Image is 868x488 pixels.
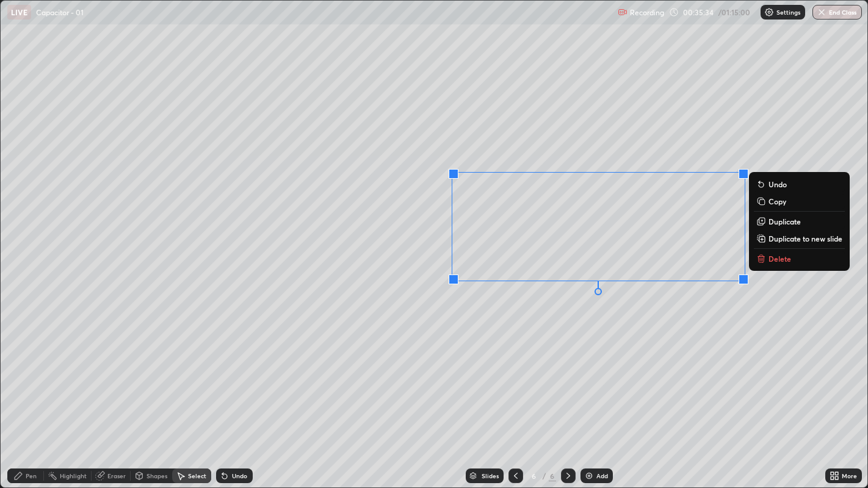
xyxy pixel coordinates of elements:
div: Highlight [60,473,87,479]
p: LIVE [11,7,27,17]
button: Copy [754,194,845,209]
p: Duplicate [769,217,801,226]
img: end-class-cross [817,7,826,17]
div: Add [596,473,608,479]
div: More [842,473,857,479]
div: Slides [482,473,499,479]
img: recording.375f2c34.svg [618,7,627,17]
button: Duplicate to new slide [754,231,845,246]
img: class-settings-icons [764,7,774,17]
div: Select [188,473,206,479]
div: 6 [528,472,540,479]
p: Delete [769,254,791,264]
p: Duplicate to new slide [769,234,842,243]
button: Delete [754,251,845,266]
button: Undo [754,177,845,192]
div: Shapes [146,473,167,479]
button: End Class [812,5,862,20]
p: Undo [769,179,787,189]
div: Undo [232,473,247,479]
div: / [543,472,546,479]
div: Eraser [107,473,126,479]
img: add-slide-button [584,471,594,481]
p: Capacitor - 01 [36,7,84,17]
p: Settings [776,9,800,15]
div: Pen [26,473,37,479]
div: 6 [549,470,556,481]
button: Duplicate [754,214,845,229]
p: Recording [630,8,664,17]
p: Copy [769,196,786,206]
